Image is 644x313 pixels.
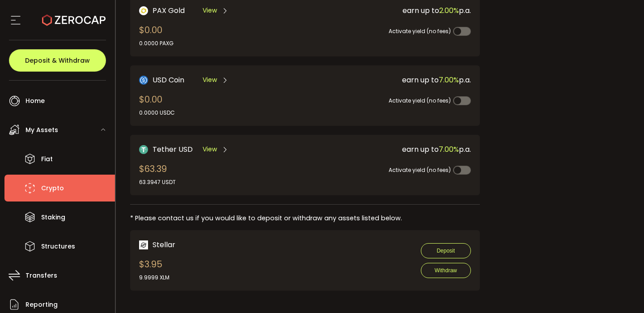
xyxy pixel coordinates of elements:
[41,211,65,224] span: Staking
[153,74,184,86] span: USD Coin
[139,162,176,186] div: $63.39
[41,153,53,166] span: Fiat
[203,75,217,85] span: View
[153,239,175,250] span: Stellar
[139,76,148,85] img: USD Coin
[139,240,148,249] img: xlm_portfolio.png
[389,97,451,104] span: Activate yield (no fees)
[389,27,451,35] span: Activate yield (no fees)
[421,263,471,278] button: Withdraw
[203,6,217,15] span: View
[139,23,174,47] div: $0.00
[9,49,106,72] button: Deposit & Withdraw
[139,178,176,186] div: 63.3947 USDT
[41,240,75,253] span: Structures
[139,145,148,154] img: Tether USD
[436,248,455,254] span: Deposit
[25,57,90,64] span: Deposit & Withdraw
[25,298,58,311] span: Reporting
[153,5,185,16] span: PAX Gold
[25,94,45,107] span: Home
[41,182,64,195] span: Crypto
[421,243,471,258] button: Deposit
[153,144,193,155] span: Tether USD
[435,267,457,274] span: Withdraw
[306,74,471,86] div: earn up to p.a.
[139,274,169,282] div: 9.9999 XLM
[139,6,148,15] img: PAX Gold
[139,93,175,117] div: $0.00
[599,270,644,313] iframe: Chat Widget
[25,124,58,137] span: My Assets
[306,144,471,155] div: earn up to p.a.
[203,145,217,154] span: View
[25,269,57,282] span: Transfers
[139,109,175,117] div: 0.0000 USDC
[306,5,471,16] div: earn up to p.a.
[389,166,451,174] span: Activate yield (no fees)
[439,144,459,154] span: 7.00%
[139,257,169,282] div: $3.95
[130,214,480,223] div: * Please contact us if you would like to deposit or withdraw any assets listed below.
[139,39,174,47] div: 0.0000 PAXG
[439,75,459,85] span: 7.00%
[439,5,459,16] span: 2.00%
